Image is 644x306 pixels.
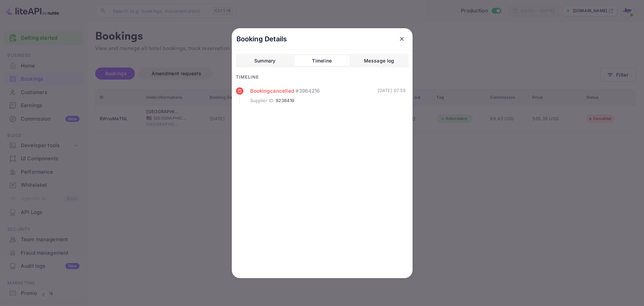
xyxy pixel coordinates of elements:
[276,97,294,104] span: 9238419
[296,87,320,95] span: # 3964216
[236,74,409,81] div: Timeline
[378,87,406,104] div: [DATE] 07:59
[254,57,276,65] div: Summary
[237,55,293,66] button: Summary
[294,55,350,66] button: Timeline
[364,57,394,65] div: Message log
[250,87,378,95] div: Booking cancelled
[312,57,332,65] div: Timeline
[236,34,287,44] p: Booking Details
[351,55,407,66] button: Message log
[250,97,275,104] span: Supplier ID :
[396,33,408,45] button: close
